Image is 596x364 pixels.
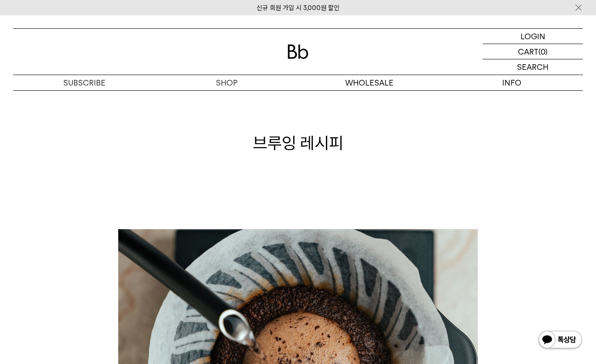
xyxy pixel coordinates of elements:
p: (0) [538,44,548,59]
h1: 브루잉 레시피 [13,131,583,155]
a: 신규 회원 가입 시 3,000원 할인 [257,4,339,12]
img: 카카오톡 채널 1:1 채팅 버튼 [538,330,583,351]
p: INFO [441,75,583,90]
p: LOGIN [521,29,545,44]
a: SHOP [156,75,298,90]
a: CART (0) [483,44,583,59]
p: CART [518,44,538,59]
img: 로고 [288,45,308,59]
p: WHOLESALE [298,75,441,90]
p: SEARCH [517,59,548,75]
a: SUBSCRIBE [13,75,156,90]
a: LOGIN [483,29,583,44]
